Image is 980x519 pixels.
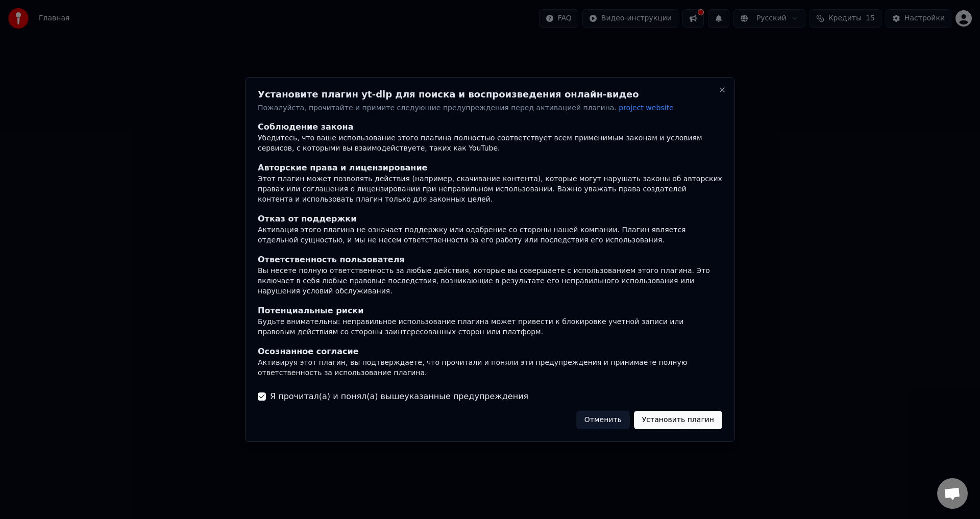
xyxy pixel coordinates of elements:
[258,345,722,358] div: Осознанное согласие
[576,411,630,429] button: Отменить
[258,103,722,113] p: Пожалуйста, прочитайте и примите следующие предупреждения перед активацией плагина.
[270,390,528,403] label: Я прочитал(а) и понял(а) вышеуказанные предупреждения
[258,358,722,378] div: Активируя этот плагин, вы подтверждаете, что прочитали и поняли эти предупреждения и принимаете п...
[258,134,722,154] div: Убедитесь, что ваше использование этого плагина полностью соответствует всем применимым законам и...
[258,226,722,246] div: Активация этого плагина не означает поддержку или одобрение со стороны нашей компании. Плагин явл...
[258,266,722,296] div: Вы несете полную ответственность за любые действия, которые вы совершаете с использованием этого ...
[258,317,722,337] div: Будьте внимательны: неправильное использование плагина может привести к блокировке учетной записи...
[258,305,722,317] div: Потенциальные риски
[258,121,722,134] div: Соблюдение закона
[634,411,722,429] button: Установить плагин
[619,104,673,112] span: project website
[258,213,722,226] div: Отказ от поддержки
[258,90,722,99] h2: Установите плагин yt-dlp для поиска и воспроизведения онлайн-видео
[258,162,722,175] div: Авторские права и лицензирование
[258,175,722,205] div: Этот плагин может позволять действия (например, скачивание контента), которые могут нарушать зако...
[258,254,722,266] div: Ответственность пользователя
